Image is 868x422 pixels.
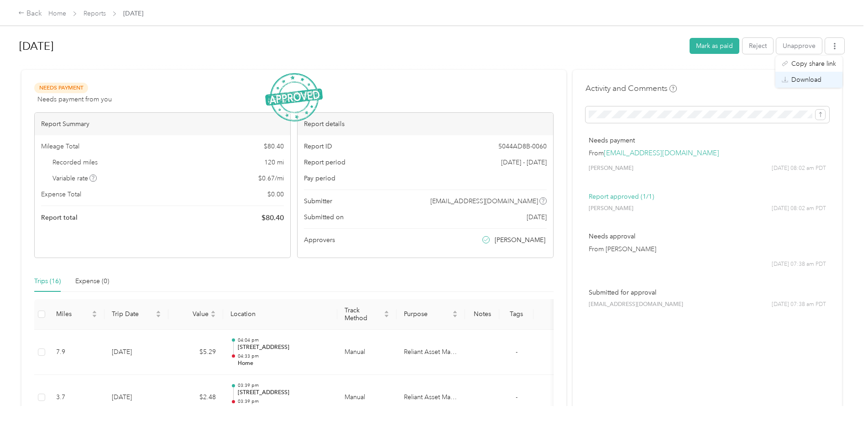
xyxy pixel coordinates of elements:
p: 03:39 pm [238,382,330,389]
span: 5044AD8B-0060 [498,142,547,151]
span: Miles [56,310,90,318]
span: Download [791,75,821,84]
span: [DATE] [123,9,143,18]
img: ApprovedStamp [265,73,323,122]
div: Expense (0) [75,276,109,286]
span: Pay period [304,174,335,183]
span: $ 80.40 [261,212,284,223]
td: [DATE] [105,375,168,421]
p: Home [238,359,330,368]
span: Submitter [304,196,332,206]
span: Variable rate [52,174,97,183]
span: [DATE] 07:38 am PDT [772,301,826,309]
span: [DATE] 07:38 am PDT [772,260,826,269]
p: 03:39 pm [238,398,330,405]
span: caret-down [92,313,97,319]
span: [EMAIL_ADDRESS][DOMAIN_NAME] [589,301,683,309]
span: Expense Total [41,190,81,199]
div: Back [18,8,42,19]
h1: September 16 [19,35,683,57]
span: [DATE] 08:02 am PDT [772,205,826,213]
iframe: Everlance-gr Chat Button Frame [817,371,868,422]
span: 120 mi [264,158,284,167]
span: Needs Payment [34,83,88,93]
th: Tags [499,299,533,330]
td: 7.9 [49,330,105,375]
td: Manual [337,330,397,375]
span: Needs payment from you [37,95,112,104]
p: 04:04 pm [238,337,330,343]
span: [DATE] 08:02 am PDT [772,164,826,173]
span: [PERSON_NAME] [495,235,545,245]
span: Recorded miles [52,158,98,167]
span: [PERSON_NAME] [589,205,633,213]
span: caret-down [452,313,458,319]
span: Submitted on [304,212,344,222]
span: $ 0.67 / mi [258,174,284,183]
span: caret-down [210,313,216,319]
span: caret-up [384,309,389,315]
th: Location [223,299,337,330]
th: Notes [465,299,499,330]
td: [DATE] [105,330,168,375]
span: [EMAIL_ADDRESS][DOMAIN_NAME] [430,196,538,206]
p: Needs approval [589,232,826,241]
td: $5.29 [168,330,223,375]
span: Approvers [304,235,335,245]
th: Track Method [337,299,397,330]
a: [EMAIL_ADDRESS][DOMAIN_NAME] [604,149,719,158]
a: Reports [84,10,106,17]
span: $ 80.40 [264,142,284,151]
span: - [516,348,518,356]
td: Manual [337,375,397,421]
button: Mark as paid [690,38,739,54]
p: From [PERSON_NAME] [589,244,826,254]
span: Mileage Total [41,142,79,151]
th: Value [168,299,223,330]
h4: Activity and Comments [586,83,677,94]
p: [STREET_ADDRESS] [238,343,330,352]
span: Copy share link [791,59,836,69]
td: $2.48 [168,375,223,421]
p: Submitted for approval [589,288,826,297]
span: Track Method [345,306,382,322]
p: Report approved (1/1) [589,192,826,201]
span: [DATE] - [DATE] [501,158,547,167]
span: Purpose [404,310,450,318]
span: caret-up [452,309,458,315]
span: Report total [41,213,78,222]
th: Trip Date [105,299,168,330]
button: Reject [743,38,773,54]
span: caret-down [384,313,389,319]
p: [STREET_ADDRESS] [238,405,330,413]
p: From [589,148,826,158]
td: Reliant Asset Management Solutions [397,330,465,375]
div: Report Summary [35,113,290,135]
span: caret-up [156,309,161,315]
span: - [516,393,518,401]
span: Trip Date [112,310,154,318]
span: caret-up [92,309,97,315]
th: Purpose [397,299,465,330]
th: Miles [49,299,105,330]
span: Report ID [304,142,332,151]
span: caret-down [156,313,161,319]
a: Home [48,10,66,17]
span: Value [176,310,209,318]
span: Report period [304,158,345,167]
p: 04:33 pm [238,353,330,359]
div: Report details [298,113,553,135]
td: Reliant Asset Management Solutions [397,375,465,421]
span: caret-up [210,309,216,315]
span: [PERSON_NAME] [589,164,633,173]
p: [STREET_ADDRESS] [238,389,330,397]
span: $ 0.00 [267,190,284,199]
p: Needs payment [589,136,826,145]
span: [DATE] [527,212,547,222]
div: Trips (16) [34,276,61,286]
button: Unapprove [776,38,822,54]
td: 3.7 [49,375,105,421]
